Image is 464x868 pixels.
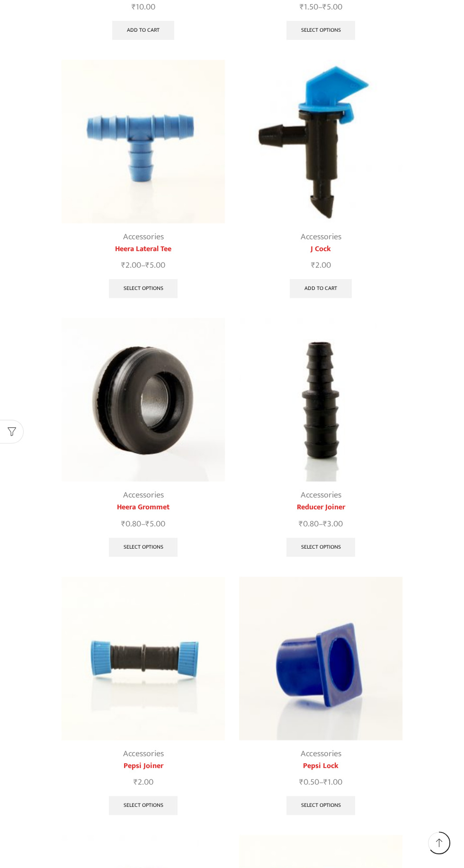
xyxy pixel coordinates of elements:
[239,244,402,255] a: J Cock
[311,258,331,272] bdi: 2.00
[239,518,402,531] span: –
[62,760,225,772] a: Pepsi Joiner
[286,538,356,557] a: Select options for “Reducer Joiner”
[323,775,328,789] span: ₹
[62,318,225,481] img: Heera Grommet
[145,258,150,272] span: ₹
[112,21,174,40] a: Add to cart: “Pen Tocha”
[123,230,164,244] a: Accessories
[299,775,319,789] bdi: 0.50
[239,577,402,740] img: Pepsi Lock
[299,517,303,531] span: ₹
[121,258,141,272] bdi: 2.00
[121,517,125,531] span: ₹
[62,518,225,531] span: –
[301,230,341,244] a: Accessories
[145,258,165,272] bdi: 5.00
[134,775,138,789] span: ₹
[239,318,402,481] img: Reducer Joiner
[109,796,178,815] a: Select options for “Pepsi Joiner”
[145,517,165,531] bdi: 5.00
[301,747,341,761] a: Accessories
[299,517,319,531] bdi: 0.80
[239,60,402,223] img: J-Cock
[311,258,315,272] span: ₹
[121,258,125,272] span: ₹
[62,502,225,513] a: Heera Grommet
[121,517,141,531] bdi: 0.80
[134,775,153,789] bdi: 2.00
[299,775,303,789] span: ₹
[62,577,225,740] img: Pepsi Joiner
[239,776,402,789] span: –
[109,538,178,557] a: Select options for “Heera Grommet”
[62,244,225,255] a: Heera Lateral Tee
[323,517,327,531] span: ₹
[123,747,164,761] a: Accessories
[62,60,225,223] img: Reducer Tee For Drip Lateral
[286,796,356,815] a: Select options for “Pepsi Lock”
[323,517,343,531] bdi: 3.00
[109,279,178,298] a: Select options for “Heera Lateral Tee”
[145,517,150,531] span: ₹
[239,1,402,14] span: –
[301,488,341,502] a: Accessories
[323,775,342,789] bdi: 1.00
[286,21,356,40] a: Select options for “Pepsi End Cap”
[239,760,402,772] a: Pepsi Lock
[239,502,402,513] a: Reducer Joiner
[62,259,225,272] span: –
[290,279,352,298] a: Add to cart: “J Cock”
[123,488,164,502] a: Accessories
